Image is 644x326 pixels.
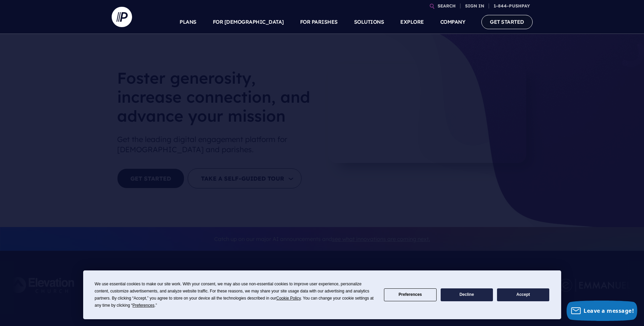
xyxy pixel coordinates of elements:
[300,10,338,34] a: FOR PARISHES
[132,303,154,308] span: Preferences
[584,307,634,314] span: Leave a message!
[384,288,436,302] button: Preferences
[83,270,561,319] div: Cookie Consent Prompt
[567,301,637,321] button: Leave a message!
[497,288,549,302] button: Accept
[481,15,533,29] a: GET STARTED
[276,296,301,301] span: Cookie Policy
[354,10,384,34] a: SOLUTIONS
[440,10,465,34] a: COMPANY
[400,10,424,34] a: EXPLORE
[213,10,284,34] a: FOR [DEMOGRAPHIC_DATA]
[180,10,197,34] a: PLANS
[95,281,376,309] div: We use essential cookies to make our site work. With your consent, we may also use non-essential ...
[441,288,493,302] button: Decline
